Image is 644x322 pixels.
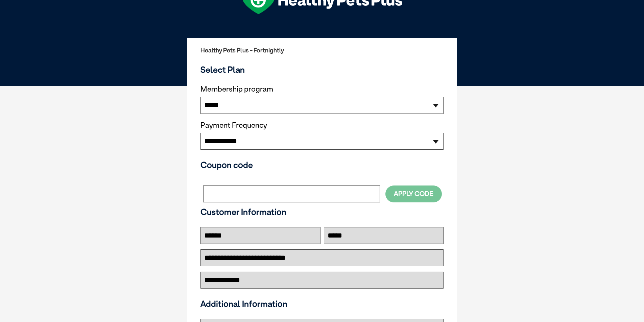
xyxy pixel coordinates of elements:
[200,85,444,94] label: Membership program
[200,160,444,170] h3: Coupon code
[200,121,267,130] label: Payment Frequency
[200,47,444,54] h2: Healthy Pets Plus - Fortnightly
[198,299,446,309] h3: Additional Information
[200,65,444,75] h3: Select Plan
[200,207,444,217] h3: Customer Information
[385,185,442,202] button: Apply Code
